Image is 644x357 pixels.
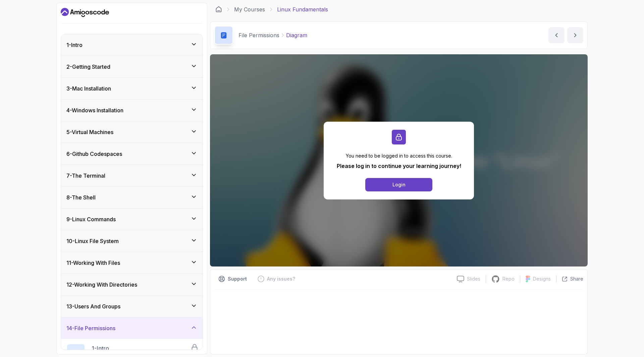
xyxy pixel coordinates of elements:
p: Any issues? [267,276,295,282]
button: previous content [548,27,565,43]
p: You need to be logged in to access this course. [337,153,461,159]
button: 11-Working With Files [61,252,203,274]
button: 3-Mac Installation [61,78,203,99]
p: Diagram [286,31,307,39]
button: Share [556,276,583,282]
button: Login [365,178,432,191]
button: 12-Working With Directories [61,274,203,295]
h3: 4 - Windows Installation [66,106,123,114]
button: Support button [214,274,251,284]
button: 7-The Terminal [61,165,203,186]
button: 9-Linux Commands [61,209,203,230]
h3: 1 - Intro [66,41,83,49]
h3: 2 - Getting Started [66,63,110,71]
p: 1 - Intro [92,344,109,352]
button: 5-Virtual Machines [61,121,203,143]
button: 8-The Shell [61,187,203,208]
p: Please log in to continue your learning journey! [337,162,461,170]
a: Dashboard [61,7,109,18]
h3: 6 - Github Codespaces [66,150,122,158]
h3: 7 - The Terminal [66,172,105,180]
p: File Permissions [238,31,279,39]
button: 1-Intro [61,34,203,56]
button: 14-File Permissions [61,317,203,339]
h3: 8 - The Shell [66,193,96,201]
h3: 3 - Mac Installation [66,84,111,93]
p: Share [570,276,583,282]
h3: 11 - Working With Files [66,259,120,267]
div: Login [392,181,406,188]
button: next content [567,27,583,43]
h3: 10 - Linux File System [66,237,119,245]
button: 2-Getting Started [61,56,203,77]
h3: 12 - Working With Directories [66,281,137,289]
button: 6-Github Codespaces [61,143,203,165]
button: 4-Windows Installation [61,100,203,121]
button: 10-Linux File System [61,230,203,252]
h3: 5 - Virtual Machines [66,128,113,136]
button: 13-Users And Groups [61,296,203,317]
a: My Courses [234,5,265,13]
p: Repo [502,276,515,282]
h3: 13 - Users And Groups [66,302,120,310]
p: Slides [467,276,480,282]
p: Designs [533,276,551,282]
p: Support [228,276,247,282]
a: Dashboard [215,6,222,13]
p: Linux Fundamentals [277,5,328,13]
h3: 9 - Linux Commands [66,215,116,223]
h3: 14 - File Permissions [66,324,115,332]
